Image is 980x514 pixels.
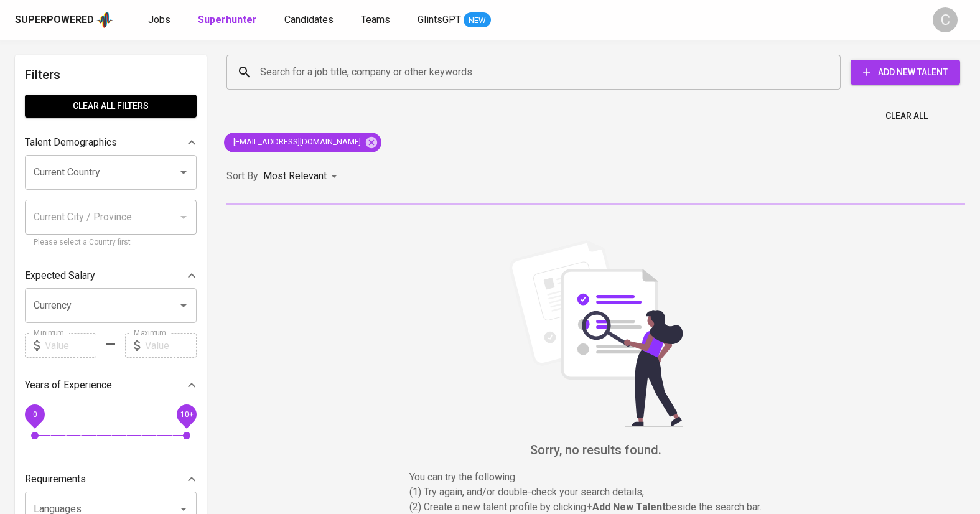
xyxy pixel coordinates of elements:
[25,472,86,487] p: Requirements
[418,14,461,26] span: GlintsGPT
[409,485,783,500] p: (1) Try again, and/or double-check your search details,
[15,11,113,29] a: Superpoweredapp logo
[15,13,94,27] div: Superpowered
[25,263,197,288] div: Expected Salary
[25,135,117,150] p: Talent Demographics
[25,95,197,118] button: Clear All filters
[175,297,192,314] button: Open
[263,165,342,188] div: Most Relevant
[175,164,192,181] button: Open
[25,373,197,398] div: Years of Experience
[361,12,393,28] a: Teams
[361,14,390,26] span: Teams
[409,470,783,485] p: You can try the following :
[25,65,197,85] h6: Filters
[226,440,965,460] h6: Sorry, no results found.
[284,14,334,26] span: Candidates
[145,333,197,358] input: Value
[933,7,958,32] div: C
[586,501,666,513] b: + Add New Talent
[35,98,187,114] span: Clear All filters
[148,12,173,28] a: Jobs
[198,14,257,26] b: Superhunter
[25,268,95,283] p: Expected Salary
[880,105,933,128] button: Clear All
[180,410,193,419] span: 10+
[96,11,113,29] img: app logo
[32,410,37,419] span: 0
[263,169,327,184] p: Most Relevant
[861,65,950,80] span: Add New Talent
[45,333,96,358] input: Value
[25,130,197,155] div: Talent Demographics
[34,236,188,249] p: Please select a Country first
[148,14,170,26] span: Jobs
[464,14,491,27] span: NEW
[25,378,112,393] p: Years of Experience
[224,133,381,152] div: [EMAIL_ADDRESS][DOMAIN_NAME]
[226,169,258,184] p: Sort By
[198,12,259,28] a: Superhunter
[418,12,491,28] a: GlintsGPT NEW
[284,12,336,28] a: Candidates
[25,467,197,492] div: Requirements
[503,240,689,427] img: file_searching.svg
[885,108,928,124] span: Clear All
[851,60,960,85] button: Add New Talent
[224,136,368,148] span: [EMAIL_ADDRESS][DOMAIN_NAME]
